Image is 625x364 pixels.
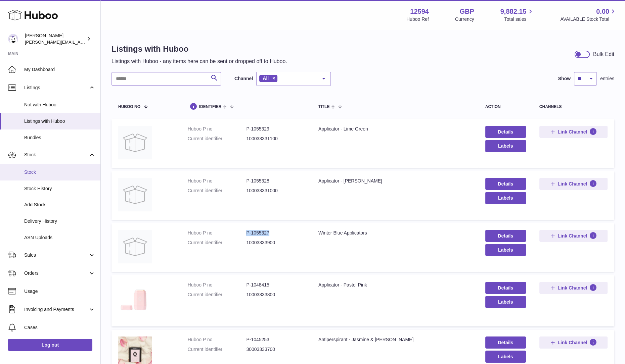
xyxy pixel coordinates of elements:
span: Huboo no [118,105,140,109]
button: Link Channel [539,178,608,190]
img: owen@wearemakewaves.com [8,34,18,44]
dt: Huboo P no [188,282,247,288]
span: Orders [24,270,88,276]
button: Labels [485,192,526,204]
div: action [485,105,526,109]
dt: Huboo P no [188,230,247,236]
button: Labels [485,296,526,308]
button: Link Channel [539,126,608,138]
span: Not with Huboo [24,102,95,108]
span: Link Channel [557,233,587,239]
span: Bundles [24,135,95,141]
dt: Current identifier [188,292,247,298]
a: Details [485,178,526,190]
span: Link Channel [557,285,587,291]
span: Listings with Huboo [24,118,95,124]
dd: 30003333700 [246,346,305,353]
span: AVAILABLE Stock Total [560,16,617,22]
a: Details [485,336,526,349]
dd: 10003333800 [246,292,305,298]
div: Antiperspirant - Jasmine & [PERSON_NAME] [318,336,472,343]
div: channels [539,105,608,109]
img: Applicator - Lime Green [118,126,152,159]
button: Labels [485,244,526,256]
span: [PERSON_NAME][EMAIL_ADDRESS][DOMAIN_NAME] [25,39,135,45]
dt: Current identifier [188,346,247,353]
span: Link Channel [557,129,587,135]
strong: GBP [459,7,474,16]
span: entries [600,75,614,82]
span: Sales [24,252,88,258]
div: [PERSON_NAME] [25,33,85,45]
dd: P-1055327 [246,230,305,236]
span: Add Stock [24,202,95,208]
div: Applicator - Pastel Pink [318,282,472,288]
div: Currency [455,16,474,22]
span: My Dashboard [24,66,95,73]
button: Link Channel [539,282,608,294]
a: Details [485,126,526,138]
dd: P-1048415 [246,282,305,288]
img: Applicator - Tiffany Blue [118,178,152,211]
label: Channel [234,75,253,82]
dt: Current identifier [188,136,247,142]
span: Listings [24,85,88,91]
button: Labels [485,140,526,152]
a: Log out [8,339,92,351]
span: 9,882.15 [500,7,527,16]
span: Cases [24,324,95,331]
dd: 100033331000 [246,188,305,194]
span: title [318,105,329,109]
span: Link Channel [557,340,587,346]
dd: P-1045253 [246,336,305,343]
dt: Current identifier [188,240,247,246]
dt: Current identifier [188,188,247,194]
a: 9,882.15 Total sales [500,7,534,22]
button: Labels [485,351,526,363]
span: Stock History [24,186,95,192]
dd: 100033331100 [246,136,305,142]
h1: Listings with Huboo [111,44,287,54]
p: Listings with Huboo - any items here can be sent or dropped off to Huboo. [111,58,287,65]
div: Huboo Ref [406,16,429,22]
dt: Huboo P no [188,178,247,184]
a: Details [485,230,526,242]
dd: P-1055328 [246,178,305,184]
span: Stock [24,169,95,175]
dt: Huboo P no [188,126,247,132]
span: Stock [24,152,88,158]
span: Delivery History [24,218,95,224]
div: Bulk Edit [593,51,614,58]
dd: 10003333900 [246,240,305,246]
button: Link Channel [539,230,608,242]
dt: Huboo P no [188,336,247,343]
label: Show [558,75,571,82]
span: Usage [24,288,95,295]
span: identifier [199,105,222,109]
span: Invoicing and Payments [24,306,88,313]
span: Total sales [504,16,534,22]
div: Applicator - [PERSON_NAME] [318,178,472,184]
strong: 12594 [410,7,429,16]
span: 0.00 [596,7,609,16]
a: Details [485,282,526,294]
span: ASN Uploads [24,235,95,241]
span: Link Channel [557,181,587,187]
div: Applicator - Lime Green [318,126,472,132]
img: Applicator - Pastel Pink [118,282,152,318]
a: 0.00 AVAILABLE Stock Total [560,7,617,22]
div: Winter Blue Applicators [318,230,472,236]
dd: P-1055329 [246,126,305,132]
button: Link Channel [539,336,608,349]
img: Winter Blue Applicators [118,230,152,263]
span: All [263,75,269,81]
